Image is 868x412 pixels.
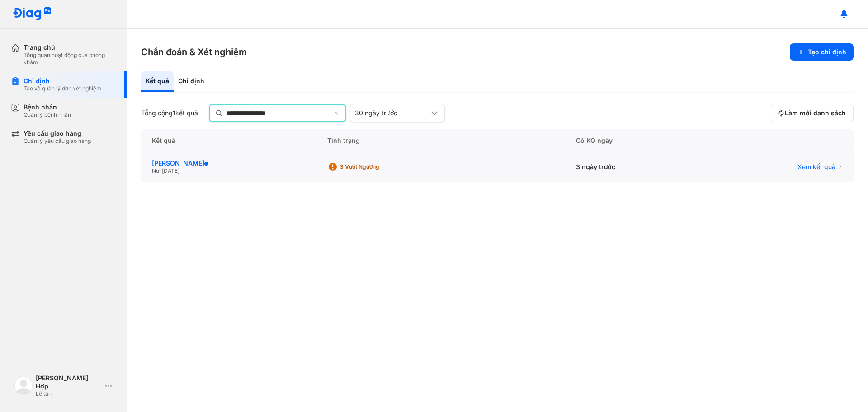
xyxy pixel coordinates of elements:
div: [PERSON_NAME] Hợp [36,374,101,390]
div: Tạo và quản lý đơn xét nghiệm [24,85,101,92]
button: Tạo chỉ định [790,43,854,61]
span: Xem kết quả [797,163,835,171]
div: Kết quả [141,129,316,152]
div: [PERSON_NAME] [152,159,306,167]
div: Yêu cầu giao hàng [24,129,91,137]
div: Quản lý bệnh nhân [24,111,71,118]
span: - [159,167,162,174]
span: Nữ [152,167,159,174]
div: 30 ngày trước [355,109,429,117]
div: Có KQ ngày [565,129,703,152]
div: Quản lý yêu cầu giao hàng [24,137,91,145]
h3: Chẩn đoán & Xét nghiệm [141,46,247,58]
div: Chỉ định [174,71,209,92]
div: 3 ngày trước [565,152,703,182]
div: Kết quả [141,71,174,92]
span: 1 [173,109,175,117]
div: Trang chủ [24,43,116,52]
img: logo [14,377,33,395]
div: Tình trạng [316,129,565,152]
div: Chỉ định [24,77,101,85]
div: Tổng quan hoạt động của phòng khám [24,52,116,66]
img: logo [13,7,52,21]
span: [DATE] [162,167,179,174]
div: Bệnh nhân [24,103,71,111]
button: Làm mới danh sách [770,104,854,122]
div: Tổng cộng kết quả [141,109,198,117]
div: Lễ tân [36,390,101,398]
span: Làm mới danh sách [785,109,846,117]
div: 3 Vượt ngưỡng [340,163,412,170]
